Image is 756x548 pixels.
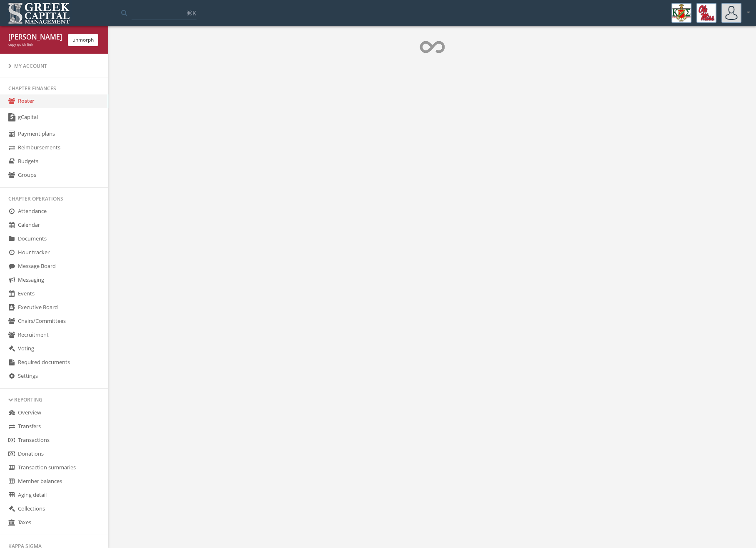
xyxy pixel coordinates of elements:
[8,42,62,47] div: copy quick link
[186,9,196,17] span: ⌘K
[8,32,62,42] div: [PERSON_NAME] [PERSON_NAME]
[8,62,100,69] div: My Account
[8,396,100,403] div: Reporting
[68,34,98,46] button: unmorph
